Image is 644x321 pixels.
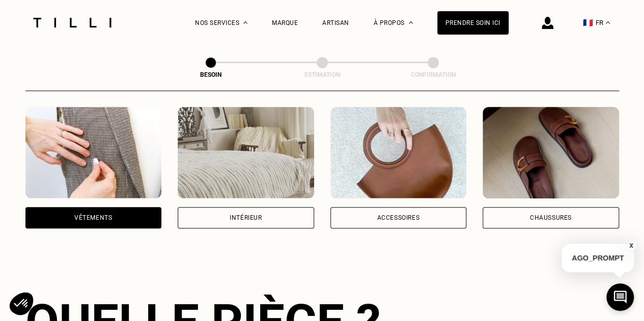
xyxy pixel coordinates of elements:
[271,71,373,78] div: Estimation
[583,18,593,27] span: 🇫🇷
[530,215,572,221] div: Chaussures
[409,21,413,24] img: Menu déroulant à propos
[322,19,349,26] a: Artisan
[243,21,247,24] img: Menu déroulant
[74,215,112,221] div: Vêtements
[562,244,634,272] p: AGO_PROMPT
[178,107,314,198] img: Intérieur
[30,18,115,27] img: Logo du service de couturière Tilli
[382,71,484,78] div: Confirmation
[606,21,610,24] img: menu déroulant
[25,107,162,198] img: Vêtements
[483,107,619,198] img: Chaussures
[272,19,298,26] a: Marque
[160,71,262,78] div: Besoin
[230,215,262,221] div: Intérieur
[626,240,636,251] button: X
[377,215,419,221] div: Accessoires
[542,17,553,29] img: icône connexion
[437,11,509,35] a: Prendre soin ici
[330,107,467,198] img: Accessoires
